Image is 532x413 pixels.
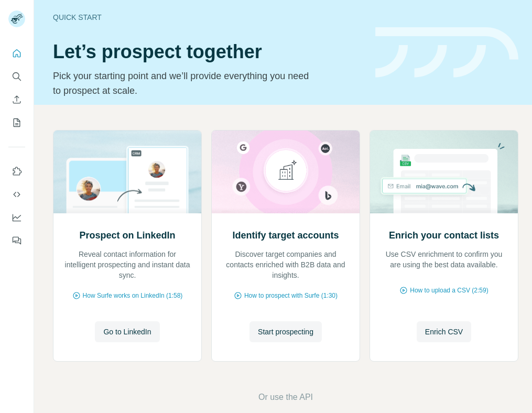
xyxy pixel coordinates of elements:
button: My lists [8,113,25,132]
button: Quick start [8,44,25,63]
h1: Let’s prospect together [53,41,363,62]
span: How to upload a CSV (2:59) [410,286,488,295]
h2: Enrich your contact lists [389,228,499,243]
button: Enrich CSV [417,321,471,342]
img: banner [375,27,518,78]
button: Or use the API [258,391,313,404]
button: Feedback [8,231,25,250]
button: Use Surfe on LinkedIn [8,162,25,181]
span: Go to LinkedIn [103,327,151,337]
img: Identify target accounts [211,131,360,213]
button: Use Surfe API [8,185,25,204]
img: Prospect on LinkedIn [53,131,202,213]
button: Start prospecting [249,321,322,342]
p: Reveal contact information for intelligent prospecting and instant data sync. [64,249,191,280]
button: Dashboard [8,208,25,227]
span: Enrich CSV [425,327,463,337]
img: Enrich your contact lists [370,131,518,213]
h2: Prospect on LinkedIn [79,228,175,243]
p: Pick your starting point and we’ll provide everything you need to prospect at scale. [53,69,316,98]
button: Go to LinkedIn [95,321,159,342]
h2: Identify target accounts [232,228,339,243]
p: Use CSV enrichment to confirm you are using the best data available. [381,249,507,270]
span: Start prospecting [258,327,313,337]
div: Quick start [53,12,363,23]
span: How Surfe works on LinkedIn (1:58) [83,291,183,300]
button: Search [8,67,25,86]
button: Enrich CSV [8,90,25,109]
span: How to prospect with Surfe (1:30) [244,291,338,300]
p: Discover target companies and contacts enriched with B2B data and insights. [222,249,349,280]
